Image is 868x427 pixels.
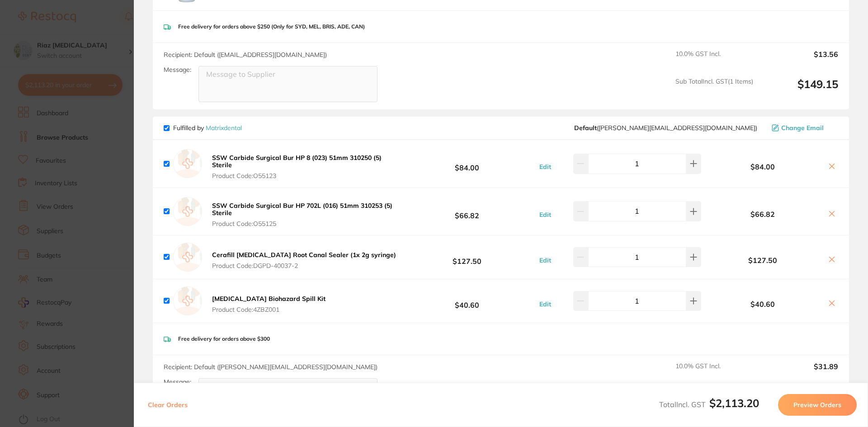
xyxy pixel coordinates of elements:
button: Cerafill [MEDICAL_DATA] Root Canal Sealer (1x 2g syringe) Product Code:DGPD-40037-2 [209,251,399,270]
button: Edit [537,300,554,308]
button: Change Email [769,124,838,132]
b: SSW Carbide Surgical Bur HP 8 (023) 51mm 310250 (5) Sterile [212,154,382,169]
button: SSW Carbide Surgical Bur HP 702L (016) 51mm 310253 (5) Sterile Product Code:O55125 [209,202,400,228]
button: [MEDICAL_DATA] Biohazard Spill Kit Product Code:4ZBZ001 [209,295,328,314]
span: 10.0 % GST Incl. [675,50,753,70]
img: empty.jpg [173,243,202,272]
img: empty.jpg [173,197,202,226]
button: Clear Orders [145,394,190,416]
output: $13.56 [760,50,838,70]
span: Product Code: DGPD-40037-2 [212,262,396,269]
b: $66.82 [703,210,822,218]
span: Change Email [781,124,824,131]
button: SSW Carbide Surgical Bur HP 8 (023) 51mm 310250 (5) Sterile Product Code:O55123 [209,154,400,180]
label: Message: [164,378,191,386]
output: $149.15 [760,78,838,103]
p: Free delivery for orders above $250 (Only for SYD, MEL, BRIS, ADE, CAN) [178,23,365,30]
b: $84.00 [400,155,534,172]
b: $66.82 [400,203,534,220]
b: $84.00 [703,163,822,171]
button: Edit [537,256,554,264]
span: Recipient: Default ( [EMAIL_ADDRESS][DOMAIN_NAME] ) [164,51,327,59]
button: Edit [537,163,554,171]
span: Recipient: Default ( [PERSON_NAME][EMAIL_ADDRESS][DOMAIN_NAME] ) [164,363,377,371]
b: $2,113.20 [709,396,759,410]
b: Cerafill [MEDICAL_DATA] Root Canal Sealer (1x 2g syringe) [212,251,396,259]
b: Default [574,124,597,132]
b: $127.50 [400,249,534,265]
output: $31.89 [760,362,838,382]
img: empty.jpg [173,286,202,315]
p: Fulfilled by [173,124,242,131]
a: Matrixdental [206,124,242,132]
b: SSW Carbide Surgical Bur HP 702L (016) 51mm 310253 (5) Sterile [212,202,392,217]
span: Product Code: O55125 [212,220,397,227]
button: Edit [537,211,554,219]
b: $40.60 [703,300,822,308]
span: Sub Total Incl. GST ( 1 Items) [675,78,753,103]
b: [MEDICAL_DATA] Biohazard Spill Kit [212,295,325,303]
label: Message: [164,66,191,74]
img: empty.jpg [173,149,202,178]
b: $40.60 [400,292,534,309]
span: Total Incl. GST [659,400,759,409]
span: Product Code: 4ZBZ001 [212,306,325,313]
button: Preview Orders [778,394,857,416]
b: $127.50 [703,256,822,264]
span: Product Code: O55123 [212,172,397,179]
span: peter@matrixdental.com.au [574,124,757,131]
span: 10.0 % GST Incl. [675,362,753,382]
p: Free delivery for orders above $300 [178,336,270,342]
